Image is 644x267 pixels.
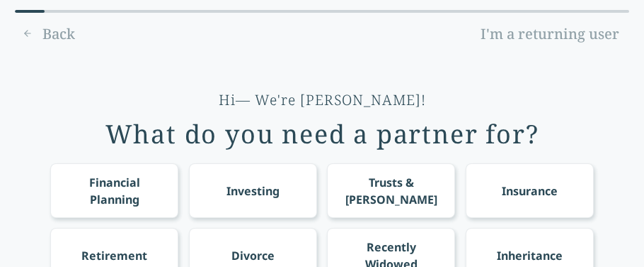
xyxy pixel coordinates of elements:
div: Financial Planning [64,174,166,208]
a: I'm a returning user [471,23,629,45]
div: 0% complete [15,10,45,13]
div: Retirement [81,247,147,264]
div: Divorce [231,247,275,264]
div: Investing [226,182,280,200]
div: Insurance [502,182,558,200]
div: Hi— We're [PERSON_NAME]! [219,90,426,110]
div: What do you need a partner for? [105,120,539,148]
div: Trusts & [PERSON_NAME] [340,174,442,208]
div: Inheritance [497,247,563,264]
